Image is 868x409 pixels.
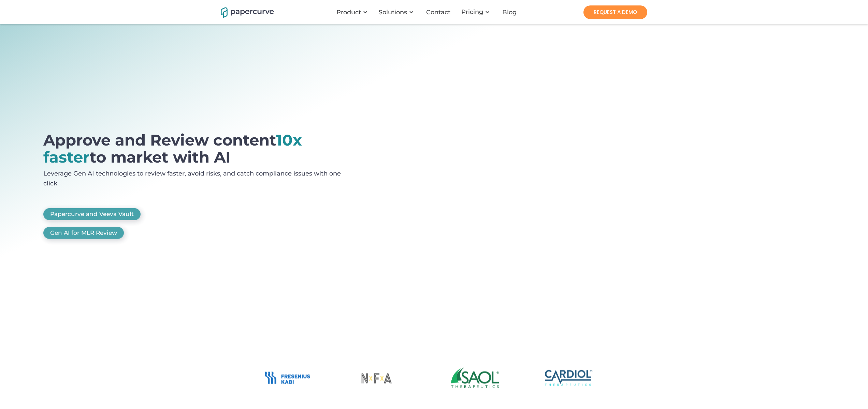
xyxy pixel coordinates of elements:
a: home [221,6,265,18]
a: Blog [497,9,523,16]
a: Contact [421,9,457,16]
h1: Approve and Review content to market with AI [43,132,350,165]
div: Contact [426,9,450,16]
div: Solutions [379,9,407,16]
div: Product [332,2,375,22]
a: Papercurve and Veeva Vault [43,208,141,220]
p: Leverage Gen AI technologies to review faster, avoid risks, and catch compliance issues with one ... [43,169,350,188]
img: No Fixed Address Logo [357,367,395,389]
div: Solutions [375,2,421,22]
a: open lightbox [43,128,350,201]
div: Blog [502,9,517,16]
a: Gen AI for MLR Review [43,227,124,239]
div: Pricing [457,2,497,22]
div: Product [336,9,361,16]
img: Cardiol Therapeutics Logo [545,370,593,386]
a: Pricing [461,9,483,15]
span: 10x faster [43,131,302,166]
img: Fresenius Kabi Logo [263,371,311,385]
a: REQUEST A DEMO [583,5,647,19]
img: Saol Therapeutics Logo [451,368,499,388]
